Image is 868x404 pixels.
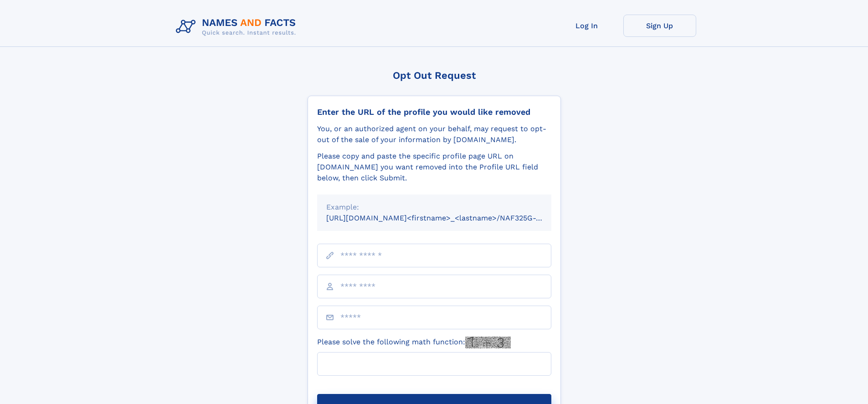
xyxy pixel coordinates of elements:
[623,15,696,37] a: Sign Up
[326,214,569,222] small: [URL][DOMAIN_NAME]<firstname>_<lastname>/NAF325G-xxxxxxxx
[317,151,551,184] div: Please copy and paste the specific profile page URL on [DOMAIN_NAME] you want removed into the Pr...
[308,70,561,81] div: Opt Out Request
[326,202,542,213] div: Example:
[317,107,551,117] div: Enter the URL of the profile you would like removed
[317,123,551,145] div: You, or an authorized agent on your behalf, may request to opt-out of the sale of your informatio...
[550,15,623,37] a: Log In
[317,337,511,348] label: Please solve the following math function:
[172,15,303,39] img: Logo Names and Facts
